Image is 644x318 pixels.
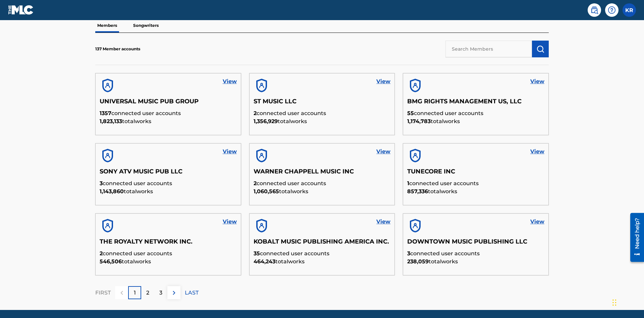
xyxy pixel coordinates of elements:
p: connected user accounts [100,109,237,117]
p: 1 [134,289,136,297]
h5: TUNECORE INC [407,168,544,179]
p: FIRST [95,289,111,297]
img: account [254,148,270,164]
img: account [254,77,270,94]
span: 1,356,929 [254,118,278,124]
h5: WARNER CHAPPELL MUSIC INC [254,168,391,179]
img: search [590,6,598,14]
p: total works [254,258,391,266]
span: 1,143,860 [100,188,124,195]
img: account [254,218,270,234]
a: View [223,148,237,156]
img: account [100,218,116,234]
p: total works [254,117,391,125]
span: 238,059 [407,258,429,265]
p: connected user accounts [254,109,391,117]
a: Public Search [588,3,601,17]
p: total works [407,188,544,196]
p: Songwriters [131,18,161,33]
img: right [170,289,178,297]
img: account [407,218,423,234]
h5: ST MUSIC LLC [254,98,391,109]
span: 2 [100,250,103,257]
span: 546,506 [100,258,122,265]
span: 1357 [100,110,111,116]
h5: SONY ATV MUSIC PUB LLC [100,168,237,179]
a: View [223,77,237,86]
span: 1,060,565 [254,188,279,195]
p: total works [254,188,391,196]
p: connected user accounts [254,179,391,188]
span: 3 [100,180,103,187]
p: 2 [146,289,149,297]
p: total works [100,188,237,196]
p: 137 Member accounts [95,46,140,52]
img: account [100,77,116,94]
h5: DOWNTOWN MUSIC PUBLISHING LLC [407,238,544,250]
p: connected user accounts [100,179,237,188]
a: View [530,77,544,86]
h5: KOBALT MUSIC PUBLISHING AMERICA INC. [254,238,391,250]
p: connected user accounts [407,250,544,258]
span: 1,823,133 [100,118,122,124]
p: 3 [159,289,162,297]
h5: UNIVERSAL MUSIC PUB GROUP [100,98,237,109]
p: Members [95,18,119,33]
p: total works [100,117,237,125]
img: Search Works [536,45,544,53]
p: total works [407,117,544,125]
div: User Menu [623,3,636,17]
div: Drag [612,293,616,313]
p: connected user accounts [407,109,544,117]
h5: BMG RIGHTS MANAGEMENT US, LLC [407,98,544,109]
iframe: Chat Widget [610,286,644,318]
span: 35 [254,250,260,257]
p: connected user accounts [254,250,391,258]
input: Search Members [445,41,532,57]
a: View [223,218,237,226]
span: 464,243 [254,258,275,265]
a: View [376,218,390,226]
span: 55 [407,110,414,116]
div: Help [605,3,619,17]
a: View [376,148,390,156]
img: account [407,148,423,164]
img: help [608,6,616,14]
span: 3 [407,250,410,257]
p: total works [100,258,237,266]
span: 857,336 [407,188,428,195]
img: MLC Logo [8,5,34,15]
span: 1 [407,180,409,187]
p: connected user accounts [407,179,544,188]
a: View [376,77,390,86]
img: account [100,148,116,164]
span: 2 [254,180,257,187]
h5: THE ROYALTY NETWORK INC. [100,238,237,250]
a: View [530,148,544,156]
p: total works [407,258,544,266]
img: account [407,77,423,94]
p: LAST [185,289,199,297]
a: View [530,218,544,226]
span: 2 [254,110,257,116]
span: 1,174,783 [407,118,431,124]
p: connected user accounts [100,250,237,258]
iframe: Resource Center [625,210,644,265]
